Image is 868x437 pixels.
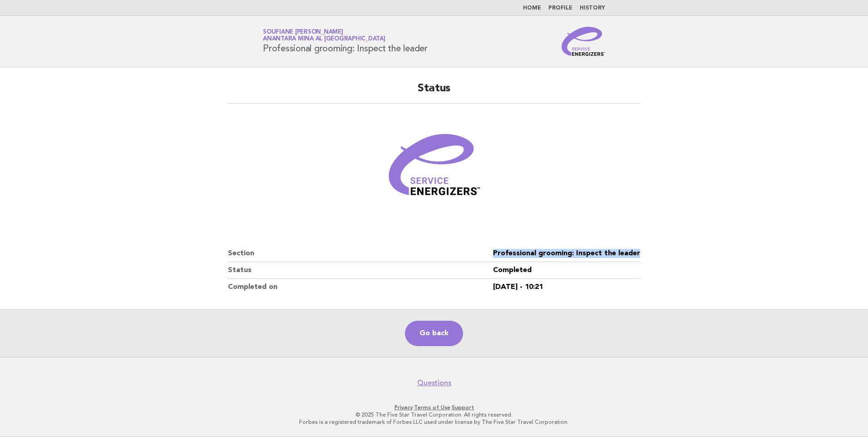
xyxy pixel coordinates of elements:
dt: Status [228,262,493,279]
a: Privacy [395,404,413,411]
a: Questions [417,378,451,387]
p: © 2025 The Five Star Travel Corporation. All rights reserved. [156,411,712,418]
a: Soufiane [PERSON_NAME]Anantara Mina al [GEOGRAPHIC_DATA] [263,29,385,42]
a: History [580,5,605,11]
a: Go back [405,321,463,346]
p: · · [156,404,712,411]
h1: Professional grooming: Inspect the leader [263,30,428,53]
dd: Professional grooming: Inspect the leader [493,245,640,262]
img: Verified [380,114,488,223]
a: Support [452,404,474,411]
dd: [DATE] - 10:21 [493,279,640,295]
span: Anantara Mina al [GEOGRAPHIC_DATA] [263,36,385,42]
h2: Status [228,81,640,104]
dd: Completed [493,262,640,279]
dt: Completed on [228,279,493,295]
a: Home [523,5,541,11]
dt: Section [228,245,493,262]
p: Forbes is a registered trademark of Forbes LLC used under license by The Five Star Travel Corpora... [156,418,712,426]
a: Profile [548,5,572,11]
a: Terms of Use [414,404,450,411]
img: Service Energizers [562,27,605,56]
